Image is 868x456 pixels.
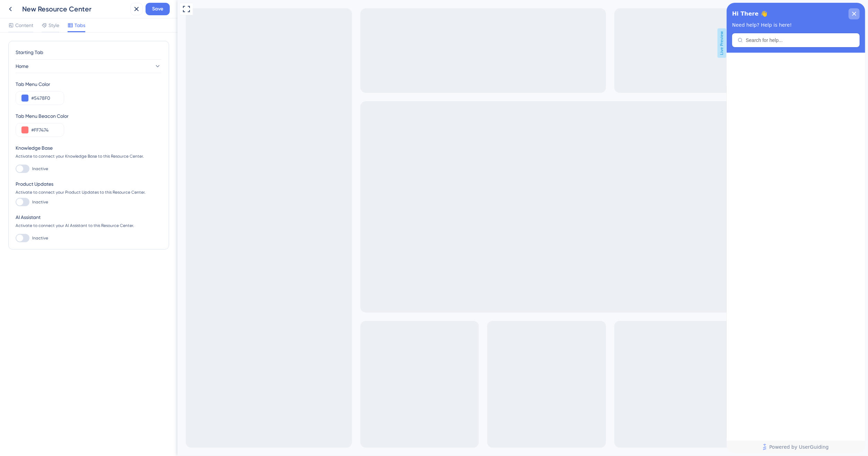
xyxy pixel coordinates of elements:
div: 3 [39,3,41,9]
div: Tab Menu Color [16,80,162,88]
div: Product Updates [16,180,162,188]
div: New Resource Center [22,4,128,14]
div: Knowledge Base [16,144,162,152]
button: Save [146,3,170,15]
span: Need help? Help is here! [6,19,65,25]
div: Activate to connect your Product Updates to this Resource Center. [16,190,162,195]
span: Powered by UserGuiding [43,440,102,448]
span: Tabs [74,21,85,29]
span: Get Started [4,2,34,10]
span: Inactive [32,235,48,241]
span: Home [16,62,28,70]
span: Style [49,21,59,29]
span: Save [152,5,163,13]
span: Live Preview [540,28,549,58]
input: Search for help... [19,35,128,40]
span: Starting Tab [16,48,43,56]
span: Inactive [32,166,48,172]
div: Tab Menu Beacon Color [16,112,162,120]
span: Inactive [32,199,48,205]
div: AI Assistant [16,213,162,221]
div: close resource center [122,6,133,17]
span: Hi There 👋 [6,6,41,16]
div: Activate to connect your Knowledge Base to this Resource Center. [16,154,162,159]
button: Home [16,59,161,73]
span: Content [15,21,33,29]
div: Activate to connect your AI Assistant to this Resource Center. [16,223,162,228]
